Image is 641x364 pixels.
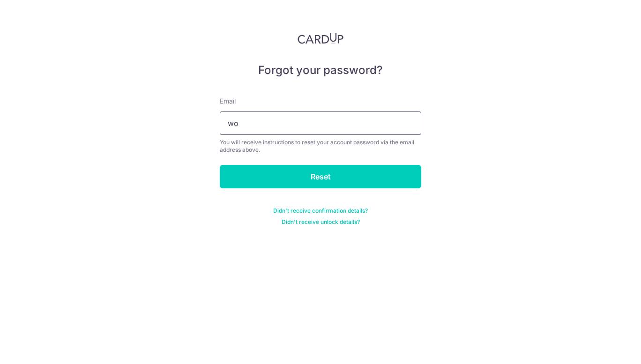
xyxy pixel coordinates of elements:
a: Didn't receive confirmation details? [273,207,368,215]
img: CardUp Logo [298,33,343,44]
a: Didn't receive unlock details? [282,218,360,226]
input: Reset [220,165,421,188]
input: Enter your Email [220,111,421,135]
div: You will receive instructions to reset your account password via the email address above. [220,139,421,154]
label: Email [220,97,236,106]
h5: Forgot your password? [220,63,421,78]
